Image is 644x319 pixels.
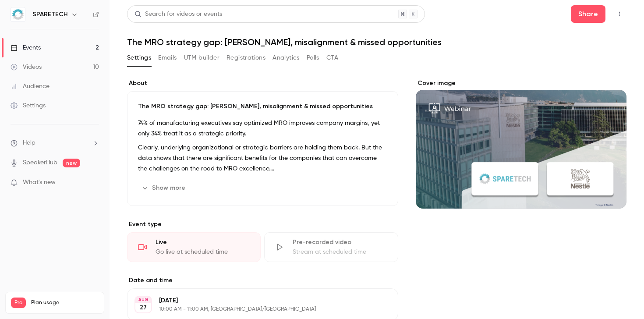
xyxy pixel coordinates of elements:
p: Event type [127,220,398,229]
iframe: Noticeable Trigger [88,179,99,187]
span: Plan usage [31,299,99,306]
label: Date and time [127,276,398,285]
button: UTM builder [184,51,219,65]
h1: The MRO strategy gap: [PERSON_NAME], misalignment & missed opportunities [127,37,626,47]
span: Pro [11,298,26,308]
button: Show more [138,181,191,195]
span: Help [23,138,35,148]
button: CTA [326,51,338,65]
p: 74% of manufacturing executives say optimized MRO improves company margins, yet only 34% treat it... [138,118,387,139]
div: Live [156,238,250,247]
div: Settings [11,101,46,110]
div: Go live at scheduled time [156,248,250,256]
img: SPARETECH [11,7,25,21]
button: Registrations [226,51,265,65]
p: Clearly, underlying organizational or strategic barriers are holding them back. But the data show... [138,142,387,174]
button: Analytics [272,51,300,65]
button: Emails [158,51,177,65]
span: new [63,159,80,167]
button: Settings [127,51,151,65]
span: What's new [23,178,56,187]
div: Videos [11,63,42,71]
div: Search for videos or events [134,10,222,19]
div: Pre-recorded video [293,238,387,247]
div: LiveGo live at scheduled time [127,232,261,262]
h6: SPARETECH [32,10,67,19]
div: Audience [11,82,50,91]
li: help-dropdown-opener [11,138,99,148]
div: Stream at scheduled time [293,248,387,256]
p: [DATE] [159,296,352,305]
button: Share [571,5,605,23]
p: 10:00 AM - 11:00 AM, [GEOGRAPHIC_DATA]/[GEOGRAPHIC_DATA] [159,306,352,313]
p: The MRO strategy gap: [PERSON_NAME], misalignment & missed opportunities [138,102,387,111]
button: Polls [307,51,319,65]
a: SpeakerHub [23,158,57,167]
div: AUG [135,297,151,303]
label: About [127,79,398,88]
div: Pre-recorded videoStream at scheduled time [264,232,398,262]
div: Events [11,43,41,52]
label: Cover image [416,79,626,88]
p: 27 [140,303,147,312]
section: Cover image [416,79,626,209]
